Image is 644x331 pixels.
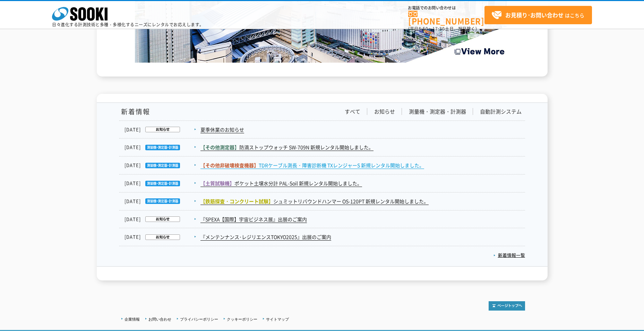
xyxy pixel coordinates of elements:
span: 【鉄筋探査・コンクリート試験】 [200,198,273,205]
a: 【その他測定器】防滴ストップウォッチ SW-709N 新規レンタル開始しました。 [200,144,373,151]
span: お電話でのお問い合わせは [408,6,484,10]
a: サイトマップ [266,317,289,321]
a: 【その他非破壊検査機器】TDRケーブル測長・障害診断機 TXレンジャーS 新規レンタル開始しました。 [200,162,424,169]
dt: [DATE] [124,216,200,223]
a: お問い合わせ [148,317,171,321]
img: トップページへ [489,301,525,311]
dt: [DATE] [124,180,200,187]
span: はこちら [491,10,584,20]
a: 『SPEXA【国際】宇宙ビジネス展』出展のご案内 [200,216,307,223]
span: 【その他非破壊検査機器】 [200,162,259,169]
a: お知らせ [374,108,395,115]
dt: [DATE] [124,126,200,133]
a: Create the Future [135,55,509,62]
a: 【土質試験機】ポケット土壌水分計 PAL-Soil 新規レンタル開始しました。 [200,180,362,187]
span: 8:50 [419,26,428,32]
a: 測量機・測定器・計測器 [409,108,466,115]
img: 測量機・測定器・計測器 [141,163,180,168]
a: 企業情報 [124,317,140,321]
img: 測量機・測定器・計測器 [141,181,180,186]
dt: [DATE] [124,144,200,151]
a: プライバシーポリシー [180,317,218,321]
a: 新着情報一覧 [493,252,525,258]
dt: [DATE] [124,162,200,169]
span: 17:30 [432,26,445,32]
img: お知らせ [141,127,180,132]
p: 日々進化する計測技術と多種・多様化するニーズにレンタルでお応えします。 [52,23,204,27]
a: すべて [345,108,360,115]
a: 自動計測システム [480,108,522,115]
img: 測量機・測定器・計測器 [141,198,180,204]
span: (平日 ～ 土日、祝日除く) [408,26,477,32]
a: [PHONE_NUMBER] [408,11,484,25]
span: 【土質試験機】 [200,180,234,187]
a: 『メンテンナンス･レジリエンスTOKYO2025』出展のご案内 [200,233,331,241]
span: 【その他測定器】 [200,144,239,151]
img: 測量機・測定器・計測器 [141,145,180,150]
dt: [DATE] [124,233,200,241]
dt: [DATE] [124,198,200,205]
a: クッキーポリシー [227,317,257,321]
h1: 新着情報 [119,108,150,115]
a: 夏季休業のお知らせ [200,126,244,133]
a: お見積り･お問い合わせはこちら [484,6,592,24]
img: お知らせ [141,234,180,240]
strong: お見積り･お問い合わせ [505,11,564,19]
a: 【鉄筋探査・コンクリート試験】シュミットリバウンドハンマー OS-120PT 新規レンタル開始しました。 [200,198,429,205]
img: お知らせ [141,216,180,222]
